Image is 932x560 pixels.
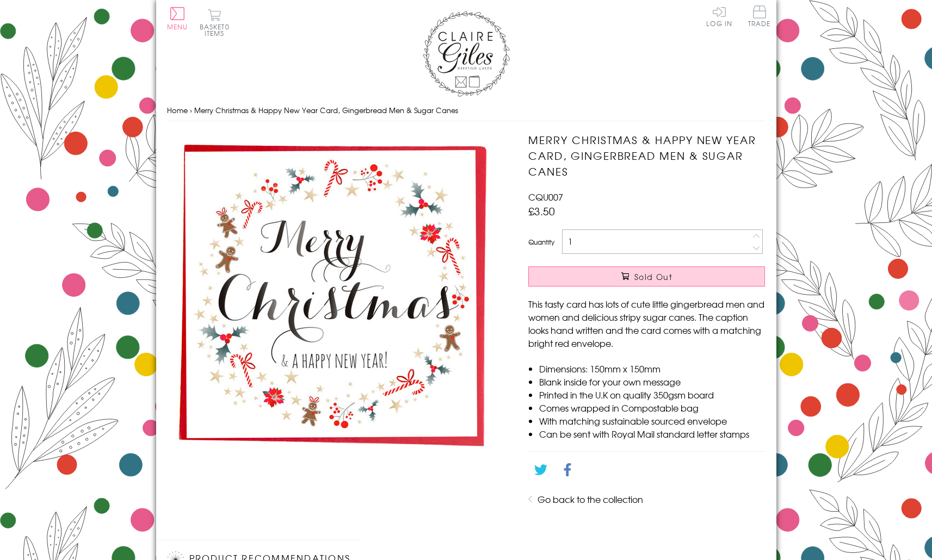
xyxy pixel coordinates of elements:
span: Trade [748,5,771,27]
span: › [190,105,192,115]
span: Sold Out [634,271,672,282]
button: Basket0 items [200,9,230,36]
p: This tasty card has lots of cute little gingerbread men and women and delicious stripy sugar cane... [528,297,765,350]
a: Log In [706,5,732,27]
label: Quantity [528,237,554,247]
img: Merry Christmas & Happy New Year Card, Gingerbread Men & Sugar Canes [167,132,493,458]
li: With matching sustainable sourced envelope [539,414,765,427]
li: Can be sent with Royal Mail standard letter stamps [539,427,765,440]
nav: breadcrumbs [167,99,766,122]
li: Blank inside for your own message [539,375,765,388]
li: Comes wrapped in Compostable bag [539,401,765,414]
span: 0 items [205,22,230,38]
button: Menu [167,7,188,30]
h1: Merry Christmas & Happy New Year Card, Gingerbread Men & Sugar Canes [528,132,765,179]
li: Printed in the U.K on quality 350gsm board [539,388,765,401]
span: CQU007 [528,190,563,203]
a: Trade [748,5,771,29]
li: Dimensions: 150mm x 150mm [539,362,765,375]
a: Go back to the collection [538,493,643,506]
span: £3.50 [528,203,555,219]
button: Sold Out [528,266,765,287]
span: Merry Christmas & Happy New Year Card, Gingerbread Men & Sugar Canes [194,105,458,115]
a: Home [167,105,188,115]
span: Menu [167,22,188,32]
img: Claire Giles Greetings Cards [423,11,510,97]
